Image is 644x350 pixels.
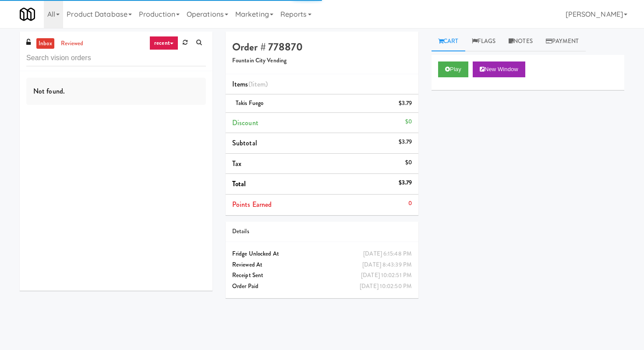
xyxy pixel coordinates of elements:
span: Total [232,179,246,189]
div: [DATE] 10:02:50 PM [360,281,412,292]
button: Play [438,61,468,77]
div: $0 [405,157,412,168]
div: Fridge Unlocked At [232,249,412,260]
ng-pluralize: item [253,79,265,89]
div: Receipt Sent [232,270,412,281]
div: $0 [405,116,412,127]
a: reviewed [59,38,86,49]
img: Micromart [20,7,35,22]
h4: Order # 778870 [232,41,412,53]
span: Subtotal [232,138,257,148]
div: Order Paid [232,281,412,292]
div: [DATE] 10:02:51 PM [361,270,412,281]
a: recent [149,36,178,50]
div: $3.79 [399,137,412,148]
a: Notes [502,32,539,51]
div: 0 [408,198,412,209]
span: Discount [232,118,258,128]
button: New Window [473,61,525,77]
div: [DATE] 6:15:48 PM [363,249,412,260]
span: Not found. [33,86,65,96]
span: Points Earned [232,199,272,209]
a: inbox [36,38,54,49]
input: Search vision orders [26,50,206,66]
div: [DATE] 8:43:39 PM [362,260,412,271]
span: Takis Fuego [236,99,263,107]
span: Items [232,79,268,89]
h5: Fountain City Vending [232,58,412,64]
div: Reviewed At [232,260,412,271]
div: Details [232,226,412,237]
div: $3.79 [399,98,412,109]
span: Tax [232,159,241,169]
a: Payment [539,32,586,51]
a: Cart [432,32,465,51]
span: (1 ) [248,79,268,89]
a: Flags [465,32,502,51]
div: $3.79 [399,177,412,188]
